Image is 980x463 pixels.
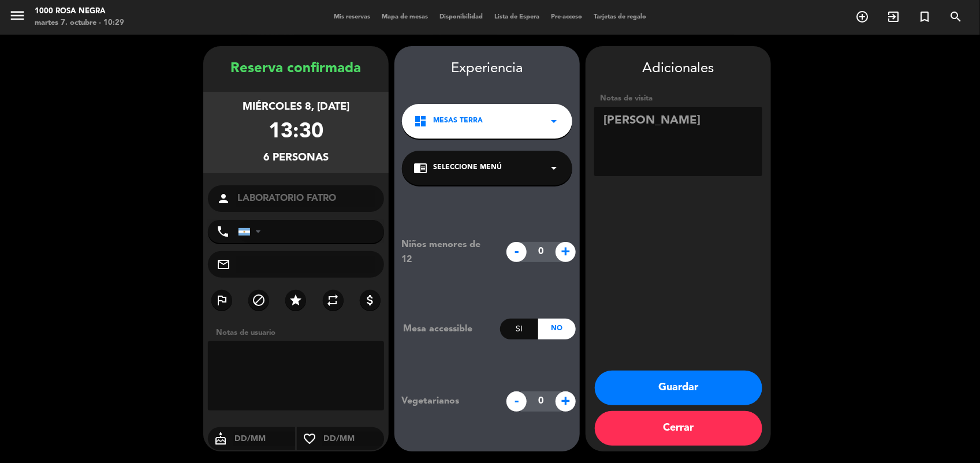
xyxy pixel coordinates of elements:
div: Argentina: +54 [239,221,265,242]
div: miércoles 8, [DATE] [243,99,349,115]
i: favorite_border [297,432,322,446]
span: + [556,391,576,412]
span: Pre-acceso [545,14,588,20]
span: - [506,242,527,262]
i: block [252,293,266,307]
i: star [289,293,303,307]
i: arrow_drop_down [547,161,561,175]
i: person [217,192,230,206]
div: Reserva confirmada [203,58,389,80]
i: phone [216,225,230,238]
div: 1000 Rosa Negra [35,6,124,17]
button: Cerrar [595,411,762,446]
button: menu [9,7,26,28]
i: mail_outline [217,257,230,271]
i: search [949,10,963,24]
i: exit_to_app [886,10,900,24]
i: attach_money [363,293,377,307]
div: No [538,319,576,339]
div: Notas de visita [594,92,762,104]
div: martes 7. octubre - 10:29 [35,17,124,29]
i: dashboard [413,114,427,128]
span: Lista de Espera [489,14,545,20]
span: + [556,242,576,262]
span: - [506,391,527,412]
i: chrome_reader_mode [413,161,427,175]
div: Mesa accessible [394,322,500,337]
i: menu [9,7,26,24]
span: MESAS TERRA [433,115,483,127]
div: Niños menores de 12 [393,237,501,267]
div: Adicionales [594,58,762,80]
i: cake [208,432,233,446]
div: Si [500,319,538,339]
div: Experiencia [394,58,580,80]
span: Tarjetas de regalo [588,14,652,20]
i: arrow_drop_down [547,114,561,128]
div: Notas de usuario [210,327,389,339]
div: 13:30 [269,115,323,150]
span: Mis reservas [328,14,376,20]
div: 6 personas [263,150,329,166]
button: Guardar [595,371,762,405]
span: Seleccione Menú [433,162,502,174]
div: Vegetarianos [393,394,501,409]
input: DD/MM [233,432,295,446]
i: turned_in_not [918,10,931,24]
i: repeat [326,293,340,307]
i: outlined_flag [215,293,229,307]
span: Mapa de mesas [376,14,434,20]
span: Disponibilidad [434,14,489,20]
i: add_circle_outline [855,10,869,24]
input: DD/MM [322,432,384,446]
